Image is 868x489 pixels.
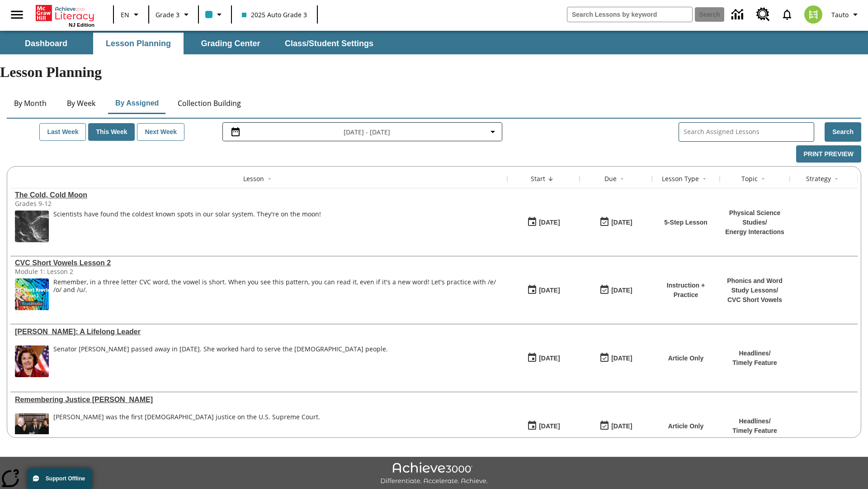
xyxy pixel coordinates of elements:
[380,462,488,485] img: Achieve3000 Differentiate Accelerate Achieve
[185,33,276,54] button: Grading Center
[699,173,710,184] button: Sort
[539,285,560,296] div: [DATE]
[15,191,503,199] a: The Cold, Cold Moon , Lessons
[724,227,785,237] p: Energy Interactions
[1,33,91,54] button: Dashboard
[46,475,85,482] span: Support Offline
[39,123,86,141] button: Last Week
[662,174,699,183] div: Lesson Type
[15,396,503,404] div: Remembering Justice O'Connor
[15,328,503,336] a: Dianne Feinstein: A Lifelong Leader, Lessons
[36,4,94,22] a: Home
[278,33,381,54] button: Class/Student Settings
[15,345,49,377] img: Senator Dianne Feinstein of California smiles with the U.S. flag behind her.
[53,278,503,310] div: Remember, in a three letter CVC word, the vowel is short. When you see this pattern, you can read...
[775,3,799,26] a: Notifications
[53,211,321,218] div: Scientists have found the coldest known spots in our solar system. They're on the moon!
[524,214,563,231] button: 08/20/25: First time the lesson was available
[531,174,545,183] div: Start
[732,426,777,436] p: Timely Feature
[539,353,560,364] div: [DATE]
[88,123,135,141] button: This Week
[831,10,849,19] span: Tauto
[117,6,146,23] button: Language: EN, Select a language
[27,468,92,489] button: Support Offline
[724,208,785,227] p: Physical Science Studies /
[264,173,275,184] button: Sort
[611,285,632,296] div: [DATE]
[156,10,179,19] span: Grade 3
[545,173,556,184] button: Sort
[15,199,151,208] div: Grades 9-12
[53,345,388,353] div: Senator [PERSON_NAME] passed away in [DATE]. She worked hard to serve the [DEMOGRAPHIC_DATA] people.
[732,417,777,426] p: Headlines /
[15,211,49,242] img: image
[4,1,30,28] button: Open side menu
[242,10,307,19] span: 2025 Auto Grade 3
[611,217,632,228] div: [DATE]
[15,259,503,267] a: CVC Short Vowels Lesson 2, Lessons
[15,191,503,199] div: The Cold, Cold Moon
[732,349,777,358] p: Headlines /
[243,174,264,183] div: Lesson
[596,417,635,435] button: 08/19/25: Last day the lesson can be accessed
[596,350,635,367] button: 08/19/25: Last day the lesson can be accessed
[15,259,503,267] div: CVC Short Vowels Lesson 2
[15,413,49,445] img: Chief Justice Warren Burger, wearing a black robe, holds up his right hand and faces Sandra Day O...
[137,123,184,141] button: Next Week
[539,421,560,432] div: [DATE]
[524,350,563,367] button: 08/19/25: First time the lesson was available
[53,413,320,421] div: [PERSON_NAME] was the first [DEMOGRAPHIC_DATA] justice on the U.S. Supreme Court.
[758,173,769,184] button: Sort
[726,2,751,27] a: Data Center
[664,218,708,227] p: 5-Step Lesson
[15,278,49,310] img: CVC Short Vowels Lesson 2.
[617,173,627,184] button: Sort
[524,417,563,435] button: 08/19/25: First time the lesson was available
[58,92,104,114] button: By Week
[604,174,617,183] div: Due
[831,173,842,184] button: Sort
[611,353,632,364] div: [DATE]
[732,358,777,368] p: Timely Feature
[36,3,94,28] div: Home
[53,413,320,445] div: Sandra Day O'Connor was the first female justice on the U.S. Supreme Court.
[226,126,498,137] button: Select the date range menu item
[804,5,822,24] img: avatar image
[69,22,94,28] span: NJ Edition
[202,6,228,23] button: Class color is light blue. Change class color
[596,214,635,231] button: 08/20/25: Last day the lesson can be accessed
[596,282,635,299] button: 08/19/25: Last day the lesson can be accessed
[611,421,632,432] div: [DATE]
[796,145,861,163] button: Print Preview
[15,328,503,336] div: Dianne Feinstein: A Lifelong Leader
[108,92,166,114] button: By Assigned
[656,281,715,300] p: Instruction + Practice
[828,6,864,23] button: Profile/Settings
[7,92,54,114] button: By Month
[15,396,503,404] a: Remembering Justice O'Connor, Lessons
[567,7,692,22] input: search field
[53,211,321,242] div: Scientists have found the coldest known spots in our solar system. They're on the moon!
[741,174,758,183] div: Topic
[806,174,831,183] div: Strategy
[668,422,704,431] p: Article Only
[825,122,861,142] button: Search
[53,278,503,294] p: Remember, in a three letter CVC word, the vowel is short. When you see this pattern, you can read...
[121,10,129,19] span: EN
[724,276,785,295] p: Phonics and Word Study Lessons /
[684,125,814,139] input: Search Assigned Lessons
[15,267,151,276] div: Module 1: Lesson 2
[152,6,195,23] button: Grade: Grade 3, Select a grade
[53,345,388,377] span: Senator Dianne Feinstein passed away in September 2023. She worked hard to serve the American peo...
[799,3,828,26] button: Select a new avatar
[724,295,785,305] p: CVC Short Vowels
[93,33,184,54] button: Lesson Planning
[487,126,498,137] svg: Collapse Date Range Filter
[344,127,390,137] span: [DATE] - [DATE]
[524,282,563,299] button: 08/19/25: First time the lesson was available
[170,92,248,114] button: Collection Building
[668,354,704,363] p: Article Only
